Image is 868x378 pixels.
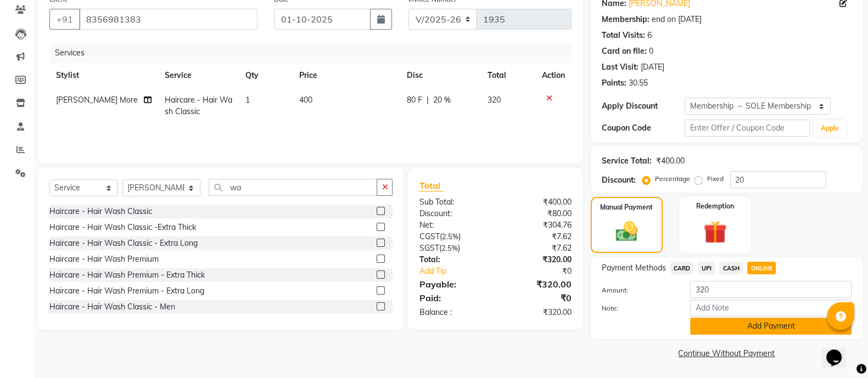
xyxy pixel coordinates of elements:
input: Add Note [690,300,852,317]
label: Fixed [707,174,724,184]
th: Disc [400,63,481,88]
div: 30.55 [629,77,648,89]
div: Services [51,43,580,63]
div: Discount: [602,174,636,186]
div: Points: [602,77,626,89]
a: Add Tip [411,266,509,277]
span: CARD [670,262,694,274]
th: Price [293,63,400,88]
div: Paid: [411,291,495,304]
div: ₹320.00 [495,254,580,266]
div: Balance : [411,307,495,318]
button: +91 [49,9,80,30]
div: Payable: [411,278,495,291]
img: _gift.svg [696,218,733,246]
div: ₹80.00 [495,208,580,219]
th: Qty [239,63,293,88]
label: Note: [593,303,682,313]
div: ₹320.00 [495,278,580,291]
div: Haircare - Hair Wash Premium [49,253,159,265]
div: ₹7.62 [495,231,580,242]
div: ₹400.00 [656,155,685,167]
span: UPI [698,262,715,274]
span: ONLINE [747,262,776,274]
span: CASH [719,262,743,274]
div: ( ) [411,231,495,242]
div: Sub Total: [411,196,495,208]
input: Amount [690,281,852,298]
span: Haircare - Hair Wash Classic [165,95,232,116]
span: 1 [245,95,250,105]
div: ₹7.62 [495,242,580,254]
span: CGST [419,232,439,241]
span: 2.5% [441,244,457,252]
label: Manual Payment [600,202,653,212]
div: Discount: [411,208,495,219]
span: Payment Methods [602,262,666,274]
input: Search or Scan [209,179,377,196]
label: Redemption [696,201,734,211]
div: 6 [647,30,652,41]
div: Net: [411,219,495,231]
span: 2.5% [441,232,458,241]
div: ₹304.76 [495,219,580,231]
span: 320 [488,95,501,105]
img: _cash.svg [609,219,645,244]
div: ₹0 [509,266,580,277]
span: [PERSON_NAME] More [56,95,138,105]
div: 0 [649,46,653,57]
span: 80 F [407,94,422,106]
label: Percentage [655,174,690,184]
div: ₹400.00 [495,196,580,208]
div: [DATE] [641,61,664,73]
span: 20 % [433,94,451,106]
div: ( ) [411,242,495,254]
div: Card on file: [602,46,647,57]
input: Enter Offer / Coupon Code [685,120,810,137]
button: Add Payment [690,318,852,335]
div: Haircare - Hair Wash Classic -Extra Thick [49,222,196,233]
div: Haircare - Hair Wash Classic - Men [49,301,175,313]
div: Total: [411,254,495,266]
th: Action [535,63,572,88]
div: Haircare - Hair Wash Classic [49,206,152,217]
th: Total [481,63,535,88]
th: Service [158,63,239,88]
div: Haircare - Hair Wash Premium - Extra Thick [49,269,205,281]
div: Membership: [602,14,649,25]
div: Haircare - Hair Wash Classic - Extra Long [49,238,198,249]
div: Apply Discount [602,100,685,112]
span: 400 [299,95,312,105]
input: Search by Name/Mobile/Email/Code [79,9,257,30]
button: Apply [814,120,845,137]
span: | [427,94,429,106]
span: Total [419,180,444,191]
label: Amount: [593,285,682,295]
div: ₹0 [495,291,580,304]
div: Total Visits: [602,30,645,41]
span: SGST [419,243,439,253]
div: Haircare - Hair Wash Premium - Extra Long [49,285,204,297]
iframe: chat widget [822,334,857,367]
a: Continue Without Payment [593,348,860,359]
div: end on [DATE] [652,14,702,25]
div: Coupon Code [602,122,685,134]
div: Service Total: [602,155,652,167]
th: Stylist [49,63,158,88]
div: ₹320.00 [495,307,580,318]
div: Last Visit: [602,61,639,73]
